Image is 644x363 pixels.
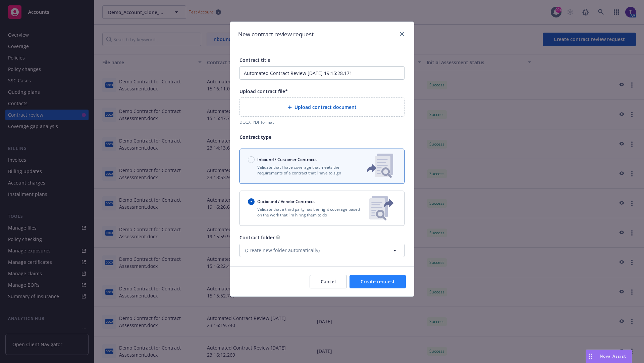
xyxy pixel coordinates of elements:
button: Cancel [310,275,347,288]
button: Outbound / Vendor ContractsValidate that a third party has the right coverage based on the work t... [239,191,405,226]
span: Cancel [321,278,336,285]
button: Nova Assist [586,350,632,363]
span: Outbound / Vendor Contracts [257,199,315,204]
div: Upload contract document [239,97,405,117]
input: Inbound / Customer Contracts [248,156,255,163]
button: Create request [350,275,406,288]
span: Create request [361,278,395,285]
span: Contract folder [239,234,275,241]
div: DOCX, PDF format [239,119,405,125]
span: Inbound / Customer Contracts [257,157,317,162]
button: Inbound / Customer ContractsValidate that I have coverage that meets the requirements of a contra... [239,149,405,184]
p: Validate that I have coverage that meets the requirements of a contract that I have to sign [248,164,356,176]
span: Upload contract file* [239,88,288,94]
span: Upload contract document [294,104,357,111]
input: Outbound / Vendor Contracts [248,198,255,205]
a: close [398,30,406,38]
button: (Create new folder automatically) [239,244,405,257]
div: Drag to move [586,350,594,363]
p: Validate that a third party has the right coverage based on the work that I'm hiring them to do [248,206,364,218]
span: Nova Assist [600,353,626,359]
p: Contract type [239,133,405,140]
h1: New contract review request [238,30,314,39]
input: Enter a title for this contract [239,66,405,80]
span: (Create new folder automatically) [245,247,320,254]
span: Contract title [239,57,270,63]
